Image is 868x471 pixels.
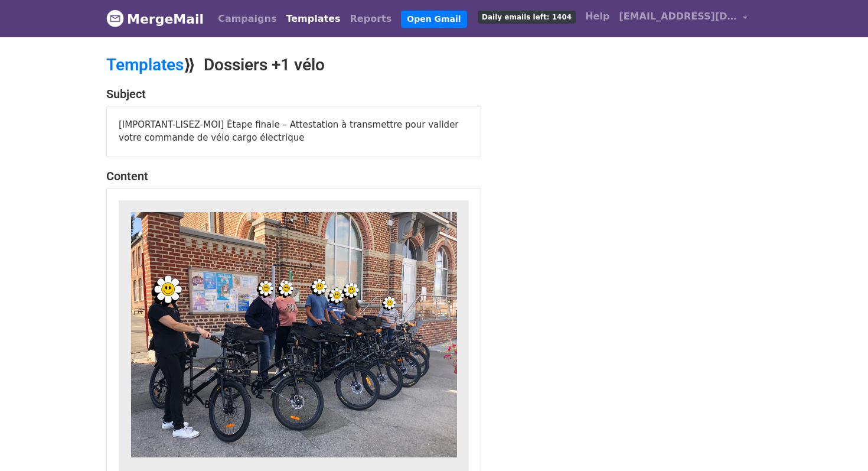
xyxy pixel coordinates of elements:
h4: Content [106,169,481,183]
a: Daily emails left: 1404 [473,5,580,28]
span: [EMAIL_ADDRESS][DOMAIN_NAME] [619,9,737,24]
span: Daily emails left: 1404 [478,11,576,24]
a: MergeMail [106,7,204,31]
a: Reports [345,7,397,31]
a: Campaigns [213,7,281,31]
div: [IMPORTANT-LISEZ-MOI] Étape finale – Attestation à transmettre pour valider votre commande de vél... [107,106,481,157]
a: [EMAIL_ADDRESS][DOMAIN_NAME] [614,5,752,33]
a: Templates [281,7,345,31]
a: Templates [106,55,184,74]
img: MergeMail logo [106,9,124,27]
h2: ⟫ Dossiers +1 vélo [106,55,537,75]
a: Help [580,5,614,28]
h4: Subject [106,87,481,101]
a: Open Gmail [401,11,466,28]
img: 5698449.png [131,212,457,457]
